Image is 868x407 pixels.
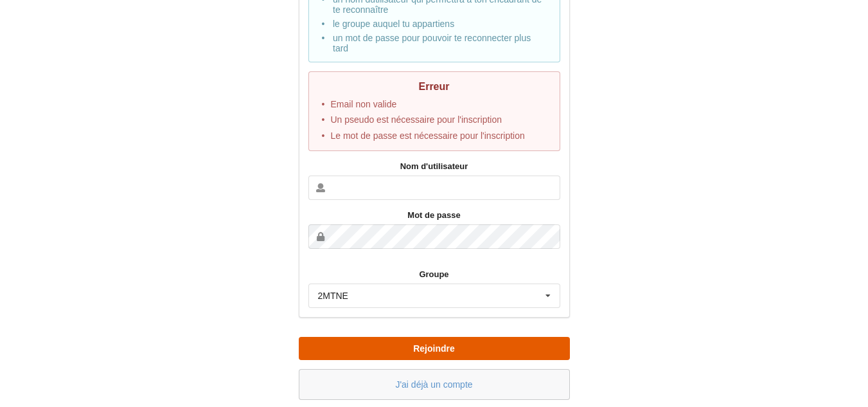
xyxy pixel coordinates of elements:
[333,31,547,53] div: un mot de passe pour pouvoir te reconnecter plus tard
[333,17,547,31] div: le groupe auquel tu appartiens
[331,98,547,111] li: Email non valide
[331,113,547,126] li: Un pseudo est nécessaire pour l'inscription
[318,291,348,300] div: 2MTNE
[331,129,547,142] li: Le mot de passe est nécessaire pour l'inscription
[308,268,560,281] label: Groupe
[308,209,560,222] label: Mot de passe
[322,80,547,93] div: Erreur
[308,160,560,173] label: Nom d'utilisateur
[299,337,570,360] button: Rejoindre
[395,379,472,390] a: J'ai déjà un compte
